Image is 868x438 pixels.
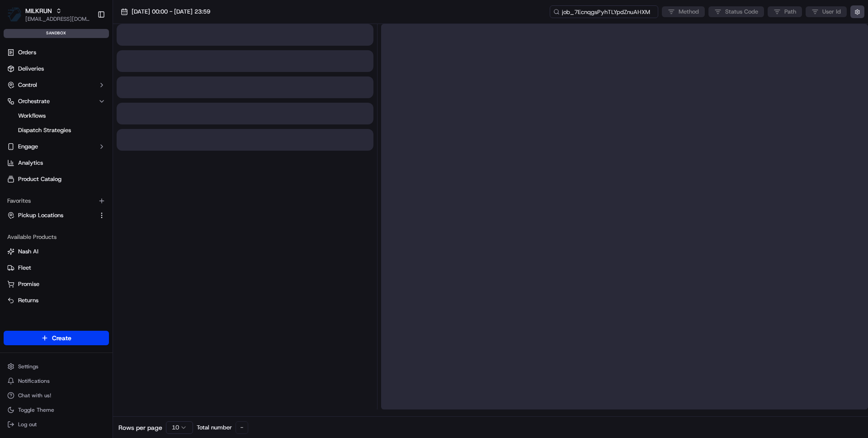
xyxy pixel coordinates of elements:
span: Knowledge Base [18,202,69,211]
span: Create [52,333,71,343]
input: Got a question? Start typing here... [24,58,163,68]
button: [DATE] 00:00 - [DATE] 23:59 [117,5,214,18]
span: Product Catalog [18,175,61,183]
div: Favorites [4,194,109,208]
a: Orders [4,45,109,60]
a: Pickup Locations [7,211,94,219]
span: Fleet [18,264,31,272]
span: Settings [18,363,38,370]
button: Nash AI [4,244,109,259]
a: Returns [7,296,105,305]
button: Log out [4,418,109,431]
img: MILKRUN [7,7,22,22]
a: Promise [7,280,105,288]
span: Deliveries [18,65,44,73]
div: - [236,421,248,434]
button: See all [140,116,165,127]
img: Mark Latham [9,132,24,150]
button: Toggle Theme [4,404,109,416]
span: • [75,140,78,148]
div: sandbox [4,29,109,38]
span: Nash AI [18,248,38,256]
a: 📗Knowledge Base [5,199,73,215]
img: Jerry Shen [9,156,24,171]
button: Start new chat [154,89,165,100]
span: Orchestrate [18,97,50,105]
span: Log out [18,421,37,428]
button: Settings [4,360,109,373]
img: 1736555255976-a54dd68f-1ca7-489b-9aae-adbdc363a1c4 [18,141,25,148]
button: Promise [4,277,109,291]
div: Past conversations [9,118,61,125]
span: [DATE] [80,140,99,148]
span: Promise [18,280,39,288]
img: 1736555255976-a54dd68f-1ca7-489b-9aae-adbdc363a1c4 [9,86,25,103]
img: 2790269178180_0ac78f153ef27d6c0503_72.jpg [19,86,35,103]
button: Orchestrate [4,94,109,109]
button: Returns [4,293,109,308]
a: Dispatch Strategies [14,124,98,137]
img: Nash [9,9,27,27]
span: [DATE] [80,165,99,172]
span: Rows per page [118,423,162,432]
button: MILKRUNMILKRUN[EMAIL_ADDRESS][DOMAIN_NAME] [4,4,94,25]
p: Welcome 👋 [9,36,165,51]
a: Powered byPylon [64,224,109,231]
span: [DATE] 00:00 - [DATE] 23:59 [132,8,210,16]
span: [PERSON_NAME] [28,140,73,148]
span: Notifications [18,377,50,385]
button: Control [4,78,109,92]
span: Dispatch Strategies [18,126,71,134]
div: 💻 [76,203,84,210]
a: Product Catalog [4,172,109,186]
button: Notifications [4,375,109,387]
img: 1736555255976-a54dd68f-1ca7-489b-9aae-adbdc363a1c4 [18,165,25,172]
span: Control [18,81,37,89]
a: 💻API Documentation [73,199,149,215]
span: Total number [197,424,232,432]
button: Create [4,331,109,345]
span: Orders [18,48,36,57]
button: Chat with us! [4,389,109,402]
span: API Documentation [85,202,145,211]
div: Start new chat [41,86,148,95]
span: Toggle Theme [18,406,54,414]
span: Returns [18,296,38,305]
button: Engage [4,139,109,154]
a: Deliveries [4,62,109,76]
button: [EMAIL_ADDRESS][DOMAIN_NAME] [25,15,90,23]
a: Workflows [14,109,98,122]
span: Engage [18,143,38,151]
div: We're available if you need us! [41,95,124,103]
div: 📗 [9,203,16,210]
span: Analytics [18,159,43,167]
a: Nash AI [7,248,105,256]
span: Chat with us! [18,392,51,399]
button: MILKRUN [25,6,52,15]
span: Pylon [90,224,109,231]
a: Analytics [4,156,109,170]
button: Pickup Locations [4,208,109,223]
span: [PERSON_NAME] [28,165,73,172]
input: Type to search [550,5,658,18]
button: Fleet [4,261,109,275]
div: Available Products [4,230,109,244]
span: Pickup Locations [18,211,63,219]
a: Fleet [7,264,105,272]
span: • [75,165,78,172]
span: Workflows [18,112,46,120]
